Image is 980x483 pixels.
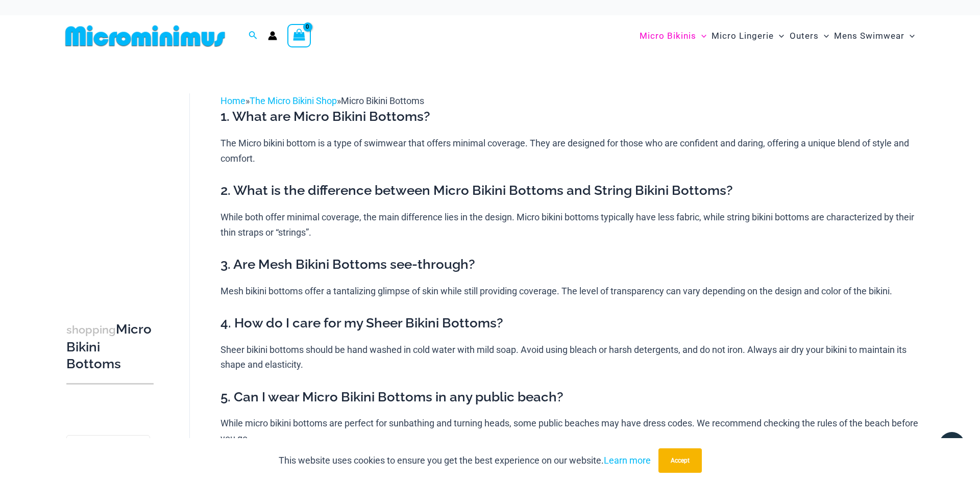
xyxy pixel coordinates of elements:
span: Menu Toggle [774,23,784,49]
span: Mens Swimwear [834,23,904,49]
p: While micro bikini bottoms are perfect for sunbathing and turning heads, some public beaches may ... [220,416,918,446]
p: This website uses cookies to ensure you get the best experience on our website. [279,453,651,468]
span: » » [220,95,424,106]
p: Sheer bikini bottoms should be hand washed in cold water with mild soap. Avoid using bleach or ha... [220,342,918,372]
a: The Micro Bikini Shop [250,95,337,106]
iframe: TrustedSite Certified [66,85,158,289]
h3: 3. Are Mesh Bikini Bottoms see-through? [220,256,918,273]
nav: Site Navigation [635,19,919,53]
h3: 1. What are Micro Bikini Bottoms? [220,108,918,125]
span: ( ) [127,437,141,459]
span: Menu Toggle [904,23,915,49]
span: Micro Bikini Bottoms [341,95,424,106]
a: Account icon link [268,31,277,40]
a: Home [220,95,246,106]
a: OutersMenu ToggleMenu Toggle [787,20,831,52]
span: Menu Toggle [819,23,829,49]
a: View Shopping Cart, empty [287,24,311,47]
a: Learn more [604,455,651,466]
button: Accept [658,448,702,473]
h3: 4. How do I care for my Sheer Bikini Bottoms? [220,315,918,332]
span: Menu Toggle [696,23,706,49]
h3: 2. What is the difference between Micro Bikini Bottoms and String Bikini Bottoms? [220,182,918,199]
img: MM SHOP LOGO FLAT [61,24,229,47]
p: The Micro bikini bottom is a type of swimwear that offers minimal coverage. They are designed for... [220,136,918,166]
a: Search icon link [249,30,258,42]
a: Micro BikinisMenu ToggleMenu Toggle [637,20,709,52]
p: Mesh bikini bottoms offer a tantalizing glimpse of skin while still providing coverage. The level... [220,284,918,299]
span: Micro Lingerie [712,23,774,49]
span: Micro Bikinis [640,23,696,49]
a: Micro LingerieMenu ToggleMenu Toggle [709,20,787,52]
span: 25 [129,437,138,447]
h3: 5. Can I wear Micro Bikini Bottoms in any public beach? [220,389,918,406]
span: shopping [66,323,116,336]
p: While both offer minimal coverage, the main difference lies in the design. Micro bikini bottoms t... [220,210,918,240]
h3: Micro Bikini Bottoms [66,321,154,373]
span: Outers [790,23,819,49]
a: Tri-Back Thongs [72,437,122,459]
a: Mens SwimwearMenu ToggleMenu Toggle [831,20,917,52]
